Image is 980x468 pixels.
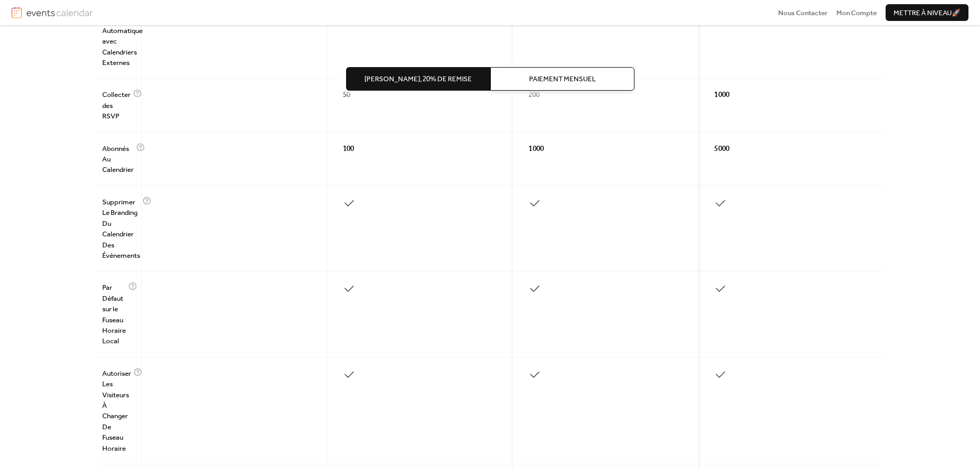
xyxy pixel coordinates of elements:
[836,8,877,18] span: Mon Compte
[102,282,126,346] span: Par Défaut sur le Fuseau Horaire Local
[893,8,961,18] span: Mettre à niveau 🚀
[102,368,131,454] span: Autoriser Les Visiteurs À Changer De Fuseau Horaire
[714,144,729,154] span: 5 000
[529,74,596,84] span: Paiement Mensuel
[836,7,877,18] a: Mon Compte
[886,4,968,21] button: Mettre à niveau🚀
[778,8,827,18] span: Nous Contacter
[343,90,350,100] span: 50
[364,74,472,84] span: [PERSON_NAME], 20% de remise
[529,144,544,154] span: 1 000
[102,197,140,261] span: Supprimer Le Branding Du Calendrier Des Événements
[102,15,152,68] span: Synchronisation Automatique avec Calendriers Externes
[490,67,634,90] button: Paiement Mensuel
[346,67,490,90] button: [PERSON_NAME], 20% de remise
[26,7,93,18] img: logotype
[778,7,827,18] a: Nous Contacter
[714,90,729,100] span: 1 000
[102,144,134,176] span: Abonnés Au Calendrier
[12,7,22,18] img: logo
[343,144,354,154] span: 100
[102,90,131,122] span: Collecter des RSVP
